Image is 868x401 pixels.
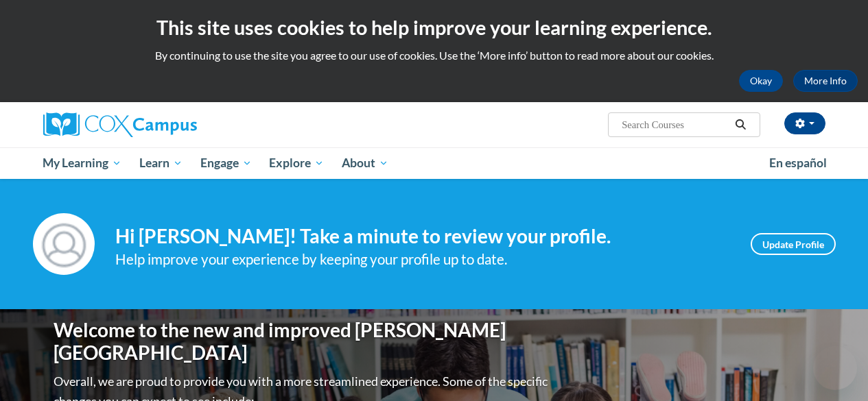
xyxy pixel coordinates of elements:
[813,346,857,390] iframe: Button to launch messaging window
[620,117,730,133] input: Search Courses
[10,48,858,63] p: By continuing to use the site you agree to our use of cookies. Use the ‘More info’ button to read...
[43,155,121,171] span: My Learning
[784,112,825,134] button: Account Settings
[269,155,324,171] span: Explore
[33,147,836,179] div: Main menu
[739,70,783,92] button: Okay
[139,155,183,171] span: Learn
[33,213,95,275] img: Profile Image
[130,147,191,179] a: Learn
[54,319,551,365] h1: Welcome to the new and improved [PERSON_NAME][GEOGRAPHIC_DATA]
[43,112,290,137] a: Cox Campus
[342,155,388,171] span: About
[115,225,730,248] h4: Hi [PERSON_NAME]! Take a minute to review your profile.
[730,117,751,133] button: Search
[34,147,131,179] a: My Learning
[333,147,397,179] a: About
[260,147,333,179] a: Explore
[43,112,197,137] img: Cox Campus
[751,233,836,255] a: Update Profile
[191,147,261,179] a: Engage
[10,14,858,41] h2: This site uses cookies to help improve your learning experience.
[769,156,827,170] span: En español
[200,155,252,171] span: Engage
[793,70,858,92] a: More Info
[760,149,836,178] a: En español
[115,248,730,271] div: Help improve your experience by keeping your profile up to date.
